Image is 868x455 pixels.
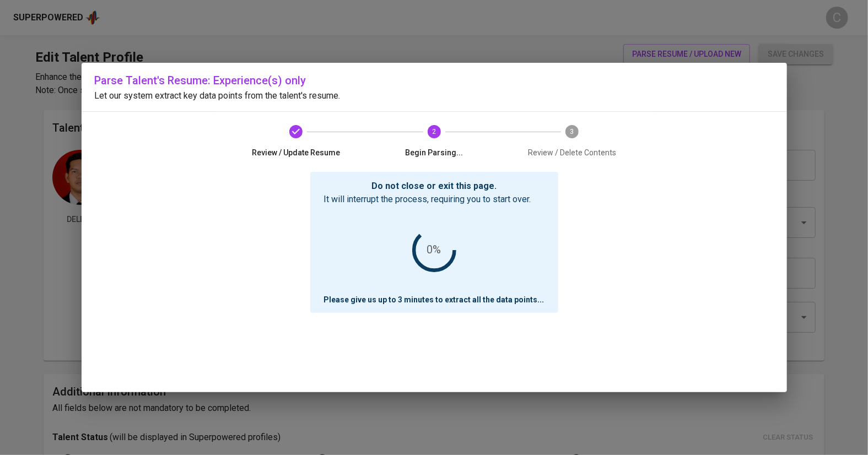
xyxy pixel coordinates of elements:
[324,193,544,206] p: It will interrupt the process, requiring you to start over.
[324,294,544,305] p: Please give us up to 3 minutes to extract all the data points ...
[570,128,574,136] text: 3
[427,241,441,259] div: 0%
[369,147,499,158] span: Begin Parsing...
[231,147,361,158] span: Review / Update Resume
[432,128,436,136] text: 2
[508,147,637,158] span: Review / Delete Contents
[95,72,774,89] h6: Parse Talent's Resume: Experience(s) only
[95,89,774,102] p: Let our system extract key data points from the talent's resume.
[324,180,544,193] p: Do not close or exit this page.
